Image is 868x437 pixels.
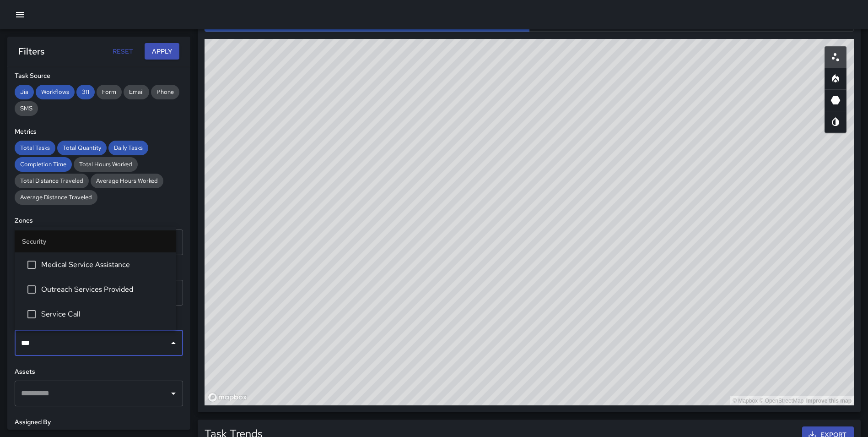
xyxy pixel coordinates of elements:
span: Average Distance Traveled [15,193,97,202]
div: Daily Tasks [108,141,148,155]
span: Completion Time [15,160,72,169]
span: SMS [15,104,38,113]
span: Outreach Services Provided [41,284,169,295]
span: Form [97,87,122,97]
h6: Assigned By [15,417,183,427]
span: Service Call [41,309,169,320]
div: Average Hours Worked [91,174,163,188]
button: Reset [108,43,137,60]
div: Form [97,85,122,99]
div: Total Distance Traveled [15,174,89,188]
h6: Task Source [15,71,183,81]
span: Workflows [36,87,75,97]
span: Total Quantity [57,143,107,153]
svg: Heatmap [830,73,841,84]
button: Map Style [825,111,846,133]
div: Email [124,85,149,99]
div: 311 [76,85,95,99]
div: Total Quantity [57,141,107,155]
button: Close [167,337,180,350]
div: Completion Time [15,157,72,172]
h6: Zones [15,216,183,226]
svg: 3D Heatmap [830,95,841,106]
span: Total Hours Worked [74,160,138,169]
span: Jia [15,87,34,97]
div: Average Distance Traveled [15,190,97,205]
span: Phone [151,87,179,97]
li: Security [15,230,176,252]
span: Medical Service Assistance [41,259,169,270]
div: Jia [15,85,34,99]
div: Total Hours Worked [74,157,138,172]
span: Email [124,87,149,97]
svg: Map Style [830,116,841,127]
span: Total Distance Traveled [15,176,89,186]
button: Open [167,387,180,400]
span: 311 [76,87,95,97]
h6: Filters [18,44,44,59]
h6: Assets [15,367,183,377]
span: Total Tasks [15,143,55,153]
button: Heatmap [825,68,846,90]
span: Average Hours Worked [91,176,163,186]
span: Daily Tasks [108,143,148,153]
svg: Scatterplot [830,52,841,63]
button: 3D Heatmap [825,89,846,111]
h6: Metrics [15,127,183,137]
div: SMS [15,101,38,116]
button: Scatterplot [825,46,846,68]
div: Total Tasks [15,141,55,155]
div: Workflows [36,85,75,99]
div: Phone [151,85,179,99]
button: Apply [145,43,179,60]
